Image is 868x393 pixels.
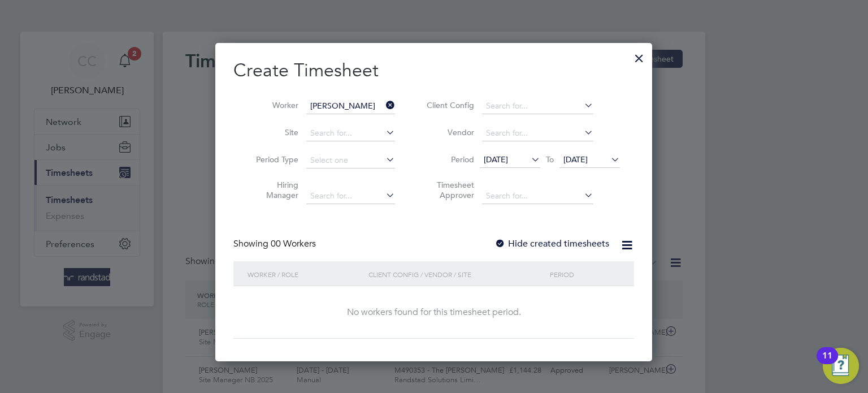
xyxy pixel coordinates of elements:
h2: Create Timesheet [233,59,634,83]
div: No workers found for this timesheet period. [245,306,623,318]
input: Search for... [306,98,395,114]
div: Worker / Role [245,261,366,287]
label: Vendor [423,127,474,137]
span: [DATE] [484,154,508,165]
span: To [542,152,557,167]
input: Search for... [482,98,593,114]
label: Period Type [248,154,298,165]
input: Search for... [482,188,593,204]
span: [DATE] [563,154,588,165]
div: Showing [233,238,318,250]
input: Search for... [482,126,593,141]
label: Hiring Manager [248,180,298,200]
label: Site [248,127,298,137]
label: Client Config [423,100,474,110]
label: Worker [248,100,298,110]
span: 00 Workers [271,238,316,249]
div: Period [547,261,623,287]
div: 11 [822,356,832,370]
input: Search for... [306,188,395,204]
label: Hide created timesheets [494,238,609,249]
label: Period [423,154,474,165]
input: Select one [306,153,395,169]
button: Open Resource Center, 11 new notifications [823,348,859,384]
input: Search for... [306,126,395,141]
div: Client Config / Vendor / Site [366,261,547,287]
label: Timesheet Approver [423,180,474,200]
